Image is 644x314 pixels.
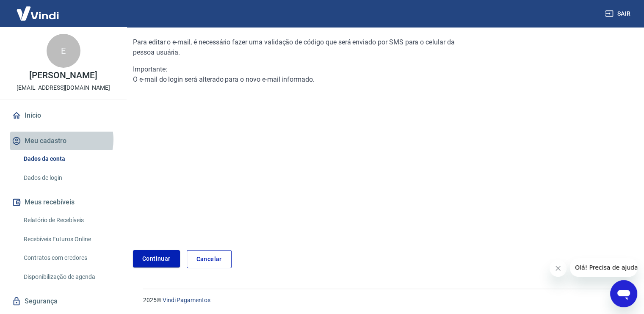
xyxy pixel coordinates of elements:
iframe: Fechar mensagem [550,260,567,277]
iframe: Botão para abrir a janela de mensagens [610,280,637,307]
a: Dados de login [20,169,116,187]
button: Meu cadastro [10,132,116,150]
a: Recebíveis Futuros Online [20,231,116,248]
a: Segurança [10,292,116,311]
a: Início [10,106,116,125]
a: Cancelar [187,250,232,268]
a: Vindi Pagamentos [163,297,210,303]
button: Sair [603,6,634,22]
a: Disponibilização de agenda [20,268,116,286]
div: E [47,34,80,68]
p: 2025 © [143,296,624,305]
p: [PERSON_NAME] [29,71,97,80]
div: Importante: [133,64,467,74]
p: Para editar o e-mail, é necessário fazer uma validação de código que será enviado por SMS para o ... [133,37,467,58]
p: [EMAIL_ADDRESS][DOMAIN_NAME] [17,83,110,92]
span: Olá! Precisa de ajuda? [5,6,71,13]
div: O e-mail do login será alterado para o novo e-mail informado. [133,64,467,85]
a: Relatório de Recebíveis [20,212,116,229]
a: Dados da conta [20,150,116,168]
a: Continuar [133,250,180,267]
button: Meus recebíveis [10,193,116,212]
img: Vindi [10,0,65,26]
a: Contratos com credores [20,249,116,267]
iframe: Mensagem da empresa [570,258,637,277]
